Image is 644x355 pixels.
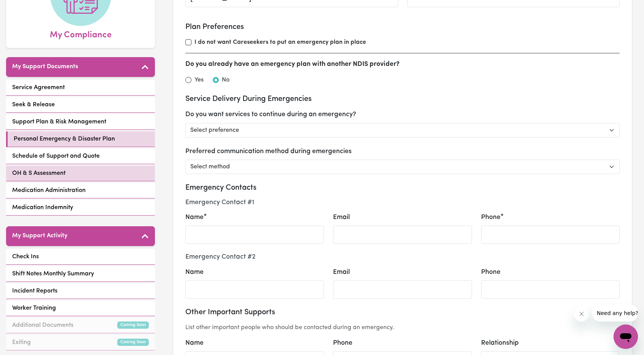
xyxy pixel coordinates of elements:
label: Yes [194,75,204,85]
span: OH & S Assessment [12,169,65,178]
label: No [222,75,230,85]
a: Seek & Release [6,97,155,113]
span: Check Ins [12,252,39,261]
span: Schedule of Support and Quote [12,152,100,161]
a: Service Agreement [6,80,155,96]
label: Name [185,267,204,277]
a: Additional DocumentsComing Soon [6,318,155,333]
span: Worker Training [12,304,56,313]
iframe: Close message [574,306,589,321]
label: Phone [481,213,501,222]
span: Service Agreement [12,83,65,92]
label: Phone [333,338,352,348]
span: Medication Administration [12,186,86,195]
h4: Emergency Contact # 1 [185,198,620,206]
label: Do you want services to continue during an emergency? [185,110,356,120]
a: Schedule of Support and Quote [6,149,155,164]
label: Do you already have an emergency plan with another NDIS provider? [185,59,400,69]
a: Medication Indemnity [6,200,155,216]
span: Need any help? [5,5,46,11]
label: Preferred communication method during emergencies [185,147,352,157]
iframe: Button to launch messaging window [614,325,638,349]
a: Personal Emergency & Disaster Plan [6,131,155,147]
span: Shift Notes Monthly Summary [12,269,94,278]
iframe: Message from company [592,305,638,321]
span: Personal Emergency & Disaster Plan [14,134,115,144]
h3: Other Important Supports [185,308,620,317]
a: Incident Reports [6,283,155,299]
span: Seek & Release [12,100,55,109]
h5: My Support Activity [12,232,67,240]
label: Name [185,338,204,348]
span: Exiting [12,338,31,347]
a: Medication Administration [6,183,155,198]
span: Additional Documents [12,321,73,330]
h4: Emergency Contact # 2 [185,253,620,261]
small: Coming Soon [117,339,149,346]
p: List other important people who should be contacted during an emergency. [185,323,620,332]
a: Support Plan & Risk Management [6,114,155,130]
label: Relationship [481,338,519,348]
label: Name [185,213,204,222]
a: ExitingComing Soon [6,335,155,350]
span: Medication Indemnity [12,203,73,212]
a: Shift Notes Monthly Summary [6,266,155,282]
span: My Compliance [50,26,112,42]
h3: Emergency Contacts [185,183,620,192]
span: Incident Reports [12,286,57,296]
strong: I do not want Careseekers to put an emergency plan in place [194,39,366,45]
label: Phone [481,267,501,277]
button: My Support Documents [6,57,155,77]
a: Worker Training [6,301,155,316]
h3: Service Delivery During Emergencies [185,94,620,104]
a: OH & S Assessment [6,166,155,181]
h3: Plan Preferences [185,22,620,32]
a: Check Ins [6,249,155,265]
label: Email [333,213,350,222]
button: My Support Activity [6,226,155,246]
small: Coming Soon [117,321,149,329]
h5: My Support Documents [12,63,78,70]
label: Email [333,267,350,277]
span: Support Plan & Risk Management [12,117,106,126]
